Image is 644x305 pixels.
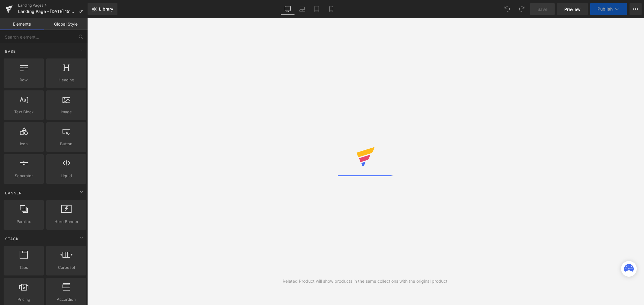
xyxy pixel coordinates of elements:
[48,141,85,147] span: Button
[48,77,85,83] span: Heading
[48,219,85,225] span: Hero Banner
[48,173,85,179] span: Liquid
[44,18,88,30] a: Global Style
[501,3,513,15] button: Undo
[18,3,88,8] a: Landing Pages
[590,3,627,15] button: Publish
[5,236,19,242] span: Stack
[5,190,22,196] span: Banner
[295,3,309,15] a: Laptop
[18,9,76,14] span: Landing Page - [DATE] 15:43:19
[598,7,613,11] span: Publish
[5,219,42,225] span: Parallax
[630,3,642,15] button: More
[537,6,547,12] span: Save
[5,264,42,271] span: Tabs
[99,6,113,12] span: Library
[5,49,16,54] span: Base
[557,3,588,15] a: Preview
[5,109,42,115] span: Text Block
[564,6,581,12] span: Preview
[5,77,42,83] span: Row
[5,296,42,303] span: Pricing
[5,141,42,147] span: Icon
[48,296,85,303] span: Accordion
[516,3,528,15] button: Redo
[5,173,42,179] span: Separator
[88,3,117,15] a: New Library
[48,264,85,271] span: Carousel
[324,3,338,15] a: Mobile
[280,3,295,15] a: Desktop
[48,109,85,115] span: Image
[309,3,324,15] a: Tablet
[283,278,449,285] div: Related Product will show products in the same collections with the original product.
